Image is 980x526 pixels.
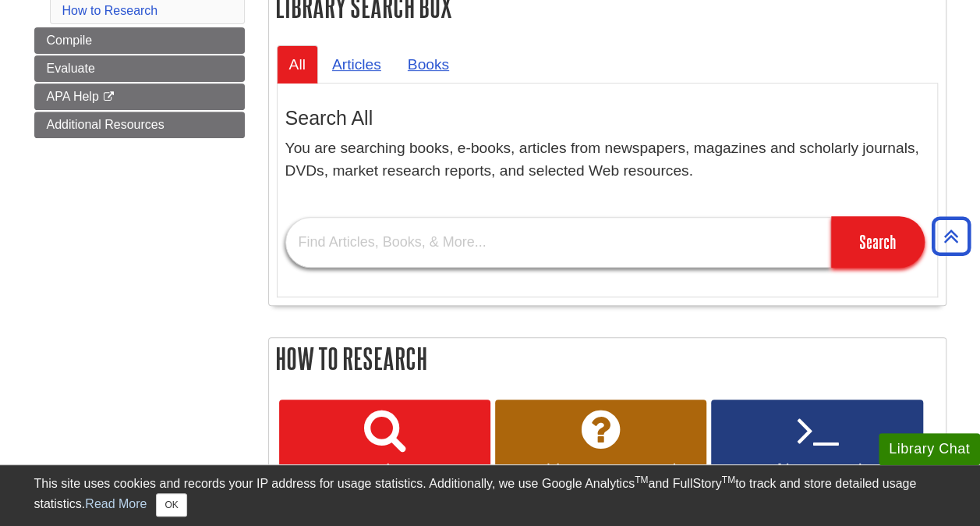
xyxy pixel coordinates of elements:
i: This link opens in a new window [102,92,115,102]
div: This site uses cookies and records your IP address for usage statistics. Additionally, we use Goo... [34,474,946,517]
span: Research Terms [291,460,479,481]
button: Close [156,493,186,517]
a: Read More [85,497,147,510]
button: Library Chat [879,433,980,465]
input: Search [831,216,925,268]
sup: TM [635,474,648,485]
span: Evaluate [47,62,95,75]
a: APA Help [34,84,245,110]
a: Additional Resources [34,112,245,138]
a: Subject vs Keyword [495,400,706,496]
input: Find Articles, Books, & More... [285,217,831,268]
a: Articles [320,45,394,84]
h3: Search All [285,107,929,130]
a: Books [395,45,462,84]
span: Compile [47,34,93,47]
sup: TM [722,474,735,485]
a: All [277,45,318,84]
a: Back to Top [926,226,976,247]
a: How to Research [62,4,158,17]
h2: How to Research [269,338,946,379]
a: Crafting Searches [711,400,922,496]
a: Compile [34,27,245,54]
span: Subject vs Keyword [507,460,695,481]
span: Crafting Searches [723,460,911,481]
span: Additional Resources [47,118,165,131]
span: APA Help [47,90,99,103]
p: You are searching books, e-books, articles from newspapers, magazines and scholarly journals, DVD... [285,137,929,183]
a: Research Terms [279,400,490,496]
a: Evaluate [34,55,245,82]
